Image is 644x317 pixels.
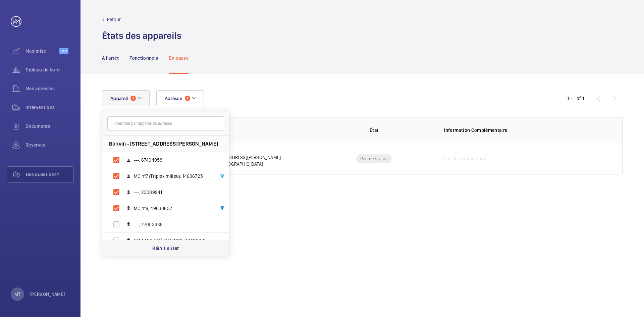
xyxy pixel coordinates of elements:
[134,189,212,196] span: ---, 23089941
[25,123,74,129] span: Documents
[102,55,119,61] p: À l'arrêt
[567,95,584,102] div: 1 – 1 of 1
[107,116,224,130] input: Chercher par appareil ou adresse
[102,90,150,106] button: Appareil7
[129,55,158,61] p: Fonctionnels
[110,96,128,101] span: Appareil
[59,48,68,54] span: Beta
[14,291,20,298] p: MT
[152,245,179,252] p: Réinitialiser
[134,221,212,228] span: ---, 27053338
[208,127,315,134] p: Adresse
[107,16,121,23] p: Retour
[102,30,181,42] h1: États des appareils
[165,96,182,101] span: Adresse
[156,90,204,106] button: Adresse1
[208,154,281,161] p: [STREET_ADDRESS][PERSON_NAME]
[134,173,212,179] span: MC nº7 (Triplex milieu), 14636725
[185,96,190,101] span: 1
[30,291,66,298] p: [PERSON_NAME]
[25,85,74,92] span: Mes adresses
[25,104,74,111] span: Interventions
[130,96,136,101] span: 7
[208,161,281,167] p: 75015 [GEOGRAPHIC_DATA]
[134,237,212,244] span: Petit ASC côté mc6 NR9, 93401352
[444,127,609,134] p: Information Complémentaire
[444,155,486,162] span: Pas de commentaire
[208,150,281,154] p: Bonvin
[320,127,428,134] p: État
[26,171,73,178] span: Des questions?
[169,55,189,61] p: En pause
[25,48,59,54] span: Maximize
[134,157,212,163] span: ---, 67404958
[134,205,212,212] span: MC nº6, 49838637
[25,142,74,148] span: Réserves
[360,155,388,162] p: Pas de status
[109,140,218,147] span: Bonvin - [STREET_ADDRESS][PERSON_NAME]
[25,66,74,73] span: Tableau de bord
